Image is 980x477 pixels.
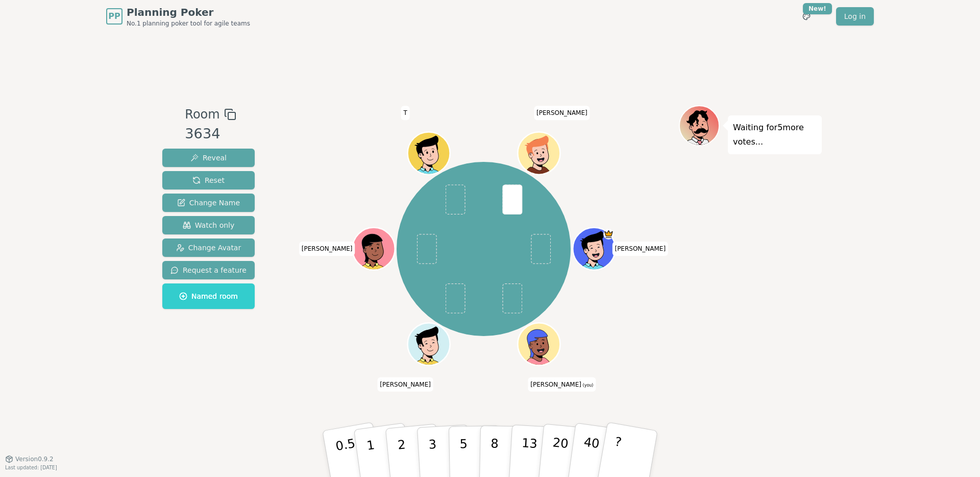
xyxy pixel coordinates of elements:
[185,124,236,145] div: 3634
[5,455,54,463] button: Version0.9.2
[377,377,433,392] span: Click to change your name
[803,3,832,14] div: New!
[5,465,57,470] span: Last updated: [DATE]
[15,455,54,463] span: Version 0.9.2
[179,291,238,301] span: Named room
[185,105,219,124] span: Room
[797,7,816,26] button: New!
[170,265,247,275] span: Request a feature
[162,171,255,189] button: Reset
[177,198,240,208] span: Change Name
[162,216,255,234] button: Watch only
[603,229,614,240] span: Gary is the host
[534,106,590,121] span: Click to change your name
[162,261,255,279] button: Request a feature
[127,5,250,19] span: Planning Poker
[162,194,255,212] button: Change Name
[192,175,225,185] span: Reset
[176,243,241,253] span: Change Avatar
[401,106,409,121] span: Click to change your name
[519,324,558,364] button: Click to change your avatar
[106,5,250,28] a: PPPlanning PokerNo.1 planning poker tool for agile teams
[581,383,594,388] span: (you)
[190,153,227,163] span: Reveal
[299,242,355,256] span: Click to change your name
[733,121,817,149] p: Waiting for 5 more votes...
[127,19,250,28] span: No.1 planning poker tool for agile teams
[162,238,255,257] button: Change Avatar
[183,220,235,230] span: Watch only
[162,283,255,309] button: Named room
[528,377,596,392] span: Click to change your name
[108,10,120,22] span: PP
[836,7,874,26] a: Log in
[162,149,255,167] button: Reveal
[612,242,668,256] span: Click to change your name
